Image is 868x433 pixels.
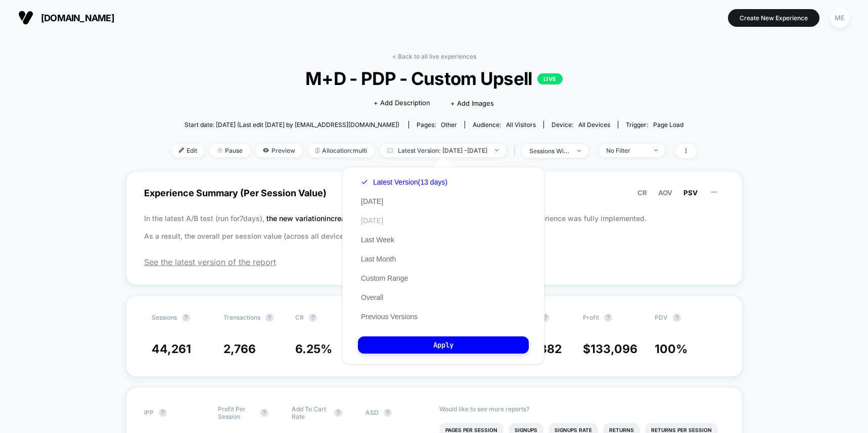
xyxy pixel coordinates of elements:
[529,147,570,155] div: sessions with impression
[223,342,256,356] span: 2,766
[583,342,637,356] span: $
[450,99,494,107] span: + Add Images
[358,274,411,283] button: Custom Range
[358,216,386,225] button: [DATE]
[255,144,303,157] span: Preview
[366,409,379,416] span: ASD
[417,121,457,128] div: Pages:
[41,13,114,23] span: [DOMAIN_NAME]
[441,121,457,128] span: other
[387,148,393,153] img: calendar
[634,188,650,197] button: CR
[266,214,492,223] span: the new variation increased the per session value (PSV) by 14.40 %
[218,405,255,420] span: Profit Per Session
[655,342,688,356] span: 100 %
[152,342,191,356] span: 44,261
[358,178,450,187] button: Latest Version(13 days)
[358,336,529,354] button: Apply
[511,342,562,356] span: $
[358,254,399,264] button: Last Month
[626,121,683,128] div: Trigger:
[15,10,117,26] button: [DOMAIN_NAME]
[495,149,498,151] img: end
[334,409,342,417] button: ?
[308,144,375,157] span: Allocation: multi
[590,342,637,356] span: 133,096
[392,53,476,60] a: < Back to all live experiences
[439,405,724,413] p: Would like to see more reports?
[182,314,190,322] button: ?
[358,293,386,302] button: Overall
[358,312,421,321] button: Previous Versions
[217,148,222,153] img: end
[198,68,670,89] span: M+D - PDP - Custom Upsell
[265,314,273,322] button: ?
[658,189,672,197] span: AOV
[210,144,250,157] span: Pause
[358,197,386,206] button: [DATE]
[654,149,658,151] img: end
[309,314,317,322] button: ?
[637,189,647,197] span: CR
[358,235,397,244] button: Last Week
[827,8,853,28] button: ME
[171,144,205,157] span: Edit
[673,314,681,322] button: ?
[506,121,536,128] span: All Visitors
[683,189,698,197] span: PSV
[655,188,675,197] button: AOV
[577,150,581,152] img: end
[159,409,167,417] button: ?
[144,409,154,416] span: IPP
[655,314,668,321] span: PDV
[260,409,268,417] button: ?
[295,314,304,321] span: CR
[223,314,260,321] span: Transactions
[152,314,177,321] span: Sessions
[543,121,618,128] span: Device:
[380,144,506,157] span: Latest Version: [DATE] - [DATE]
[295,342,332,356] span: 6.25 %
[144,257,724,267] span: See the latest version of the report
[830,8,850,28] div: ME
[519,342,562,356] span: 157,382
[384,409,392,417] button: ?
[315,148,319,153] img: rebalance
[374,98,430,108] span: + Add Description
[653,121,683,128] span: Page Load
[606,147,647,154] div: No Filter
[537,73,563,84] p: LIVE
[604,314,612,322] button: ?
[179,148,184,153] img: edit
[185,121,399,128] span: Start date: [DATE] (Last edit [DATE] by [EMAIL_ADDRESS][DOMAIN_NAME])
[144,209,724,245] p: In the latest A/B test (run for 7 days), before the experience was fully implemented. As a result...
[473,121,536,128] div: Audience:
[511,144,522,158] span: |
[583,314,599,321] span: Profit
[728,9,819,27] button: Create New Experience
[144,182,724,204] span: Experience Summary (Per Session Value)
[18,10,33,25] img: Visually logo
[292,405,329,420] span: Add To Cart Rate
[680,188,701,197] button: PSV
[578,121,610,128] span: all devices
